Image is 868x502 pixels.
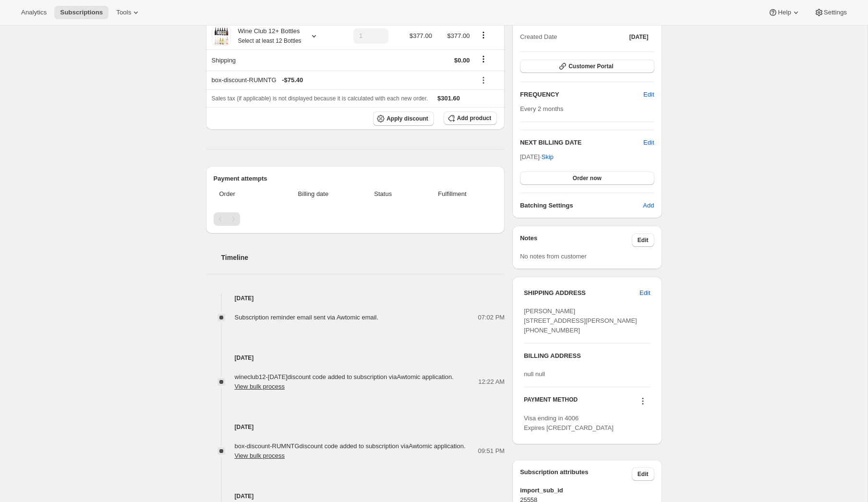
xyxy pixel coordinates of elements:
span: $301.60 [437,95,460,102]
button: Shipping actions [476,54,491,64]
button: Customer Portal [520,60,654,73]
span: 12:22 AM [478,377,505,387]
button: Order now [520,171,654,185]
button: Edit [632,233,654,247]
button: Edit [634,285,656,301]
nav: Pagination [214,212,497,226]
span: - $75.40 [282,75,303,85]
button: Edit [632,467,654,481]
span: Tools [116,9,131,16]
button: Subscriptions [54,6,108,19]
h4: [DATE] [206,294,505,303]
h4: [DATE] [206,353,505,363]
span: Edit [643,90,654,99]
button: Help [762,6,806,19]
div: Wine Club 12+ Bottles [231,26,301,46]
span: $377.00 [410,32,432,39]
span: Visa ending in 4006 Expires [CREDIT_CARD_DATA] [524,415,614,431]
span: Analytics [21,9,47,16]
button: View bulk process [235,452,285,459]
button: Edit [643,138,654,147]
span: [DATE] · [520,153,554,160]
h6: Batching Settings [520,201,643,210]
h2: FREQUENCY [520,90,643,99]
span: 09:51 PM [478,446,505,456]
span: Status [359,189,408,199]
span: Edit [638,236,649,244]
th: Shipping [206,49,337,71]
span: Fulfillment [413,189,491,199]
span: Edit [638,470,649,478]
h3: PAYMENT METHOD [524,396,578,409]
div: box-discount-RUMNTG [212,75,470,85]
span: wineclub12-[DATE] discount code added to subscription via Awtomic application . [235,373,454,390]
h3: SHIPPING ADDRESS [524,288,639,298]
button: Edit [638,87,660,102]
span: $377.00 [447,32,470,39]
span: Order now [573,174,602,182]
span: Help [778,9,791,16]
span: [PERSON_NAME] [STREET_ADDRESS][PERSON_NAME] [PHONE_NUMBER] [524,307,637,334]
th: Order [214,184,271,205]
button: Skip [536,149,559,165]
span: No notes from customer [520,253,587,260]
span: Billing date [274,189,353,199]
button: View bulk process [235,383,285,390]
button: Analytics [15,6,52,19]
span: import_sub_id [520,486,654,495]
button: Add [637,198,660,213]
span: box-discount-RUMNTG discount code added to subscription via Awtomic application . [235,442,466,459]
span: Edit [639,288,650,298]
h3: BILLING ADDRESS [524,351,650,361]
h3: Notes [520,233,632,247]
span: 07:02 PM [478,313,505,322]
h4: [DATE] [206,422,505,432]
span: Add product [457,114,491,122]
span: Every 2 months [520,105,563,112]
span: Created Date [520,32,557,42]
span: Add [643,201,654,210]
h2: Payment attempts [214,174,497,184]
span: Apply discount [386,115,428,122]
span: null null [524,370,545,378]
span: Skip [542,152,554,162]
span: Sales tax (if applicable) is not displayed because it is calculated with each new order. [212,95,428,102]
h2: Timeline [221,253,505,262]
button: Tools [110,6,146,19]
span: Subscriptions [60,9,103,16]
small: Select at least 12 Bottles [238,37,301,44]
span: Settings [824,9,847,16]
span: [DATE] [629,33,649,41]
button: Product actions [476,30,491,40]
span: Subscription reminder email sent via Awtomic email. [235,314,379,321]
button: Add product [444,111,497,125]
span: $0.00 [454,57,470,64]
button: Apply discount [373,111,434,126]
button: [DATE] [624,30,654,44]
h4: [DATE] [206,491,505,501]
span: Customer Portal [568,62,613,70]
h3: Subscription attributes [520,467,632,481]
button: Settings [808,6,853,19]
h2: NEXT BILLING DATE [520,138,643,147]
